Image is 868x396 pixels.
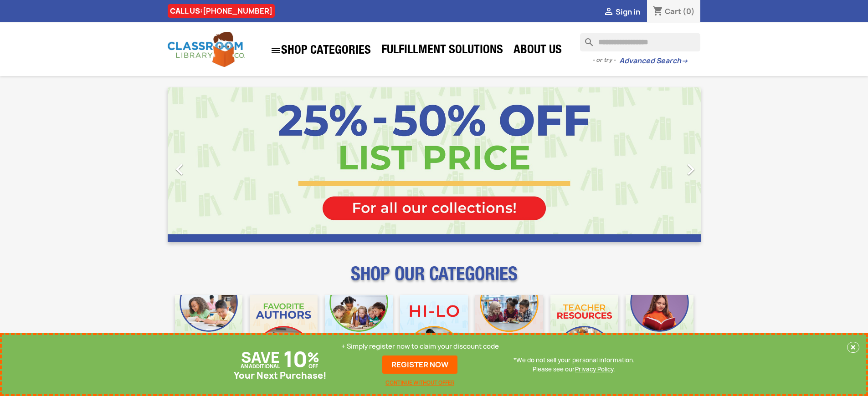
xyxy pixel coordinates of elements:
span: Cart [665,6,681,16]
img: Classroom Library Company [168,32,245,67]
img: CLC_HiLo_Mobile.jpg [400,295,468,363]
i: search [580,33,591,44]
a: SHOP CATEGORIES [266,41,375,61]
p: SHOP OUR CATEGORIES [168,271,701,288]
i: shopping_cart [652,6,663,17]
a: About Us [509,42,566,60]
ul: Carousel container [168,87,701,242]
div: CALL US: [168,4,275,18]
img: CLC_Fiction_Nonfiction_Mobile.jpg [475,295,543,363]
i:  [270,45,281,56]
span: → [681,56,688,66]
i:  [603,7,614,18]
a:  Sign in [603,7,640,17]
a: Next [621,87,701,242]
img: CLC_Bulk_Mobile.jpg [175,295,243,363]
a: [PHONE_NUMBER] [203,6,272,16]
i:  [679,158,702,181]
i:  [168,158,191,181]
img: CLC_Teacher_Resources_Mobile.jpg [550,295,618,363]
img: CLC_Favorite_Authors_Mobile.jpg [250,295,318,363]
a: Fulfillment Solutions [377,42,508,60]
img: CLC_Dyslexia_Mobile.jpg [626,295,693,363]
span: Sign in [616,7,640,17]
span: (0) [683,6,695,16]
a: Previous [168,87,248,242]
img: CLC_Phonics_And_Decodables_Mobile.jpg [325,295,393,363]
span: - or try - [592,56,619,65]
a: Advanced Search→ [619,56,688,66]
input: Search [580,33,700,51]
